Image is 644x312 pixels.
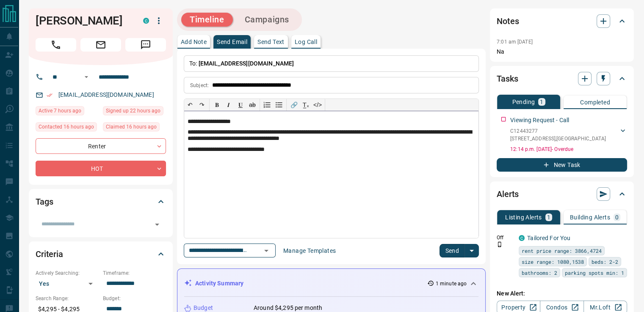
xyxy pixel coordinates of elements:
button: Open [81,72,91,82]
p: Listing Alerts [505,214,542,220]
button: Send [439,244,464,257]
div: Tasks [497,68,627,89]
button: Campaigns [236,13,298,27]
span: Message [125,38,166,52]
h2: Alerts [497,187,519,201]
p: [STREET_ADDRESS] , [GEOGRAPHIC_DATA] [510,135,606,142]
span: beds: 2-2 [591,257,618,266]
p: Log Call [295,39,317,45]
span: size range: 1080,1538 [522,257,584,266]
span: Claimed 16 hours ago [106,123,157,131]
p: C12443277 [510,127,606,135]
button: ↷ [196,99,208,111]
p: Search Range: [36,295,99,302]
button: 𝐁 [211,99,223,111]
span: Call [36,38,76,52]
button: 𝑰 [223,99,235,111]
div: HOT [36,161,166,176]
p: Completed [580,99,610,105]
button: T̲ₓ [300,99,312,111]
h2: Tasks [497,72,518,85]
button: Open [151,219,163,230]
h1: [PERSON_NAME] [36,14,130,27]
span: Active 7 hours ago [39,107,81,115]
p: Viewing Request - Call [510,116,569,125]
div: Tags [36,192,166,212]
div: Notes [497,11,627,31]
p: Subject: [190,82,209,89]
div: Sat Oct 11 2025 [103,106,166,118]
button: 🔗 [288,99,300,111]
p: New Alert: [497,289,627,298]
p: 12:14 p.m. [DATE] - Overdue [510,145,627,153]
span: 𝐔 [238,101,243,108]
div: Sat Oct 11 2025 [36,122,99,134]
div: Sat Oct 11 2025 [36,106,99,118]
svg: Push Notification Only [497,241,503,247]
div: Yes [36,277,99,290]
p: Activity Summary [195,279,243,288]
button: </> [312,99,323,111]
div: condos.ca [519,235,525,241]
p: Timeframe: [103,269,166,277]
button: Manage Templates [278,244,341,257]
p: Building Alerts [570,214,610,220]
p: Budget: [103,295,166,302]
div: Renter [36,138,166,154]
span: Signed up 22 hours ago [106,107,160,115]
span: Contacted 16 hours ago [39,123,94,131]
span: [EMAIL_ADDRESS][DOMAIN_NAME] [199,60,294,67]
p: Pending [512,99,535,105]
p: 7:01 am [DATE] [497,39,533,45]
div: Criteria [36,244,166,264]
p: Add Note [181,39,207,45]
button: Bullet list [273,99,285,111]
button: New Task [497,158,627,172]
svg: Email Verified [47,92,53,98]
div: condos.ca [143,18,149,24]
span: rent price range: 3866,4724 [522,246,602,255]
button: 𝐔 [235,99,246,111]
button: Timeline [181,13,233,27]
s: ab [249,101,256,108]
p: 1 [547,214,550,220]
button: ↶ [184,99,196,111]
h2: Tags [36,195,53,208]
p: Na [497,47,627,56]
p: Off [497,234,514,241]
p: 0 [615,214,619,220]
div: Activity Summary1 minute ago [184,276,478,291]
div: Sat Oct 11 2025 [103,122,166,134]
span: Email [80,38,121,52]
button: Open [260,245,272,257]
span: bathrooms: 2 [522,268,557,277]
button: ab [246,99,258,111]
button: Numbered list [261,99,273,111]
div: C12443277[STREET_ADDRESS],[GEOGRAPHIC_DATA] [510,126,627,144]
a: Tailored For You [527,235,570,241]
span: parking spots min: 1 [565,268,624,277]
p: 1 minute ago [436,280,467,287]
h2: Criteria [36,247,63,261]
p: 1 [540,99,543,105]
p: Send Text [257,39,285,45]
div: Alerts [497,184,627,204]
p: Actively Searching: [36,269,99,277]
p: To: [184,55,479,72]
a: [EMAIL_ADDRESS][DOMAIN_NAME] [58,91,154,98]
div: split button [439,244,479,257]
h2: Notes [497,14,519,28]
p: Send Email [217,39,247,45]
